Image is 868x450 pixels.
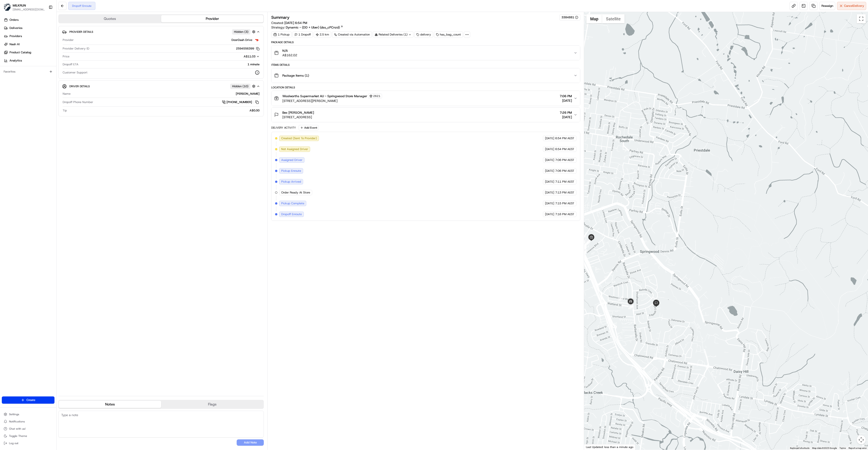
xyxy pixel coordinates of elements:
div: Package Details [271,40,580,44]
button: Show street map [586,14,602,23]
span: A$162.02 [282,53,297,57]
span: Dropoff Phone Number [63,100,93,104]
a: Created via Automation [332,31,372,38]
button: Flags [161,401,264,408]
a: Product Catalog [2,49,56,56]
span: Dropoff ETA [63,62,78,66]
button: Toggle fullscreen view [857,14,866,23]
button: Add Event [299,125,319,130]
button: A$11.03 [220,54,259,59]
button: Notifications [2,418,54,425]
span: N/A [282,48,297,53]
span: Provider [63,38,74,42]
img: doordash_logo_v2.png [254,37,259,43]
span: DoorDash Drive [231,38,252,42]
button: Quotes [59,15,161,22]
button: MILKRUNMILKRUN[EMAIL_ADDRESS][DOMAIN_NAME] [2,2,47,13]
span: Pickup Complete [281,201,304,205]
button: Driver DetailsHidden (10) [62,82,260,90]
span: Chat with us! [9,427,26,431]
span: Dropoff Enroute [281,212,302,216]
span: [DATE] 6:54 PM [284,21,307,25]
button: Hidden (3) [232,29,257,35]
span: Deliveries [9,26,22,30]
span: Tip [63,108,67,113]
span: 2621 [373,94,380,98]
a: Nash AI [2,41,56,48]
span: Package Items ( 1 ) [282,73,309,78]
div: Strategy: [271,25,343,30]
span: A$11.03 [244,54,255,58]
button: N/AA$162.02 [271,46,580,60]
span: Toggle Theme [9,434,27,438]
span: Assigned Driver [281,158,302,162]
span: Bex [PERSON_NAME] [282,110,314,115]
div: Delivery Activity [271,126,296,130]
span: Hidden ( 3 ) [234,30,248,34]
span: Notifications [9,420,25,423]
span: MILKRUN [13,3,26,8]
span: [DATE] [560,98,572,103]
span: Providers [9,34,22,38]
div: 1 Pickup [271,31,292,38]
span: Product Catalog [9,50,31,54]
a: Providers [2,33,56,40]
span: Created (Sent To Provider) [281,136,317,140]
button: Keyboard shortcuts [790,447,809,450]
button: Toggle Theme [2,433,54,439]
span: Order Ready At Store [281,191,310,195]
span: Created: [271,21,307,25]
button: CancelDelivery [837,2,866,10]
img: MILKRUN [4,4,11,11]
a: Open this area in Google Maps (opens a new window) [585,444,600,450]
img: Google [585,444,600,450]
a: Dynamic - (DD + Uber) (dss_cPCnzd) [286,25,343,30]
div: 6 [628,304,633,309]
span: Not Assigned Driver [281,147,308,151]
span: Orders [9,18,19,22]
span: Customer Support [63,71,87,75]
button: Create [2,396,54,404]
span: Create [26,398,35,402]
span: [DATE] [545,136,554,140]
button: Chat with us! [2,426,54,432]
span: Price [63,54,69,59]
button: [EMAIL_ADDRESS][DOMAIN_NAME] [13,8,45,11]
span: [DATE] [545,180,554,184]
span: Log out [9,441,18,445]
span: Hidden ( 10 ) [232,84,248,88]
span: [PHONE_NUMBER] [226,100,252,104]
span: Driver Details [69,85,90,88]
div: 3384881 [561,15,578,19]
div: 4 [585,240,590,245]
a: [PHONE_NUMBER] [222,100,259,105]
span: 6:54 PM AEST [555,136,574,140]
span: Cancel Delivery [844,4,864,8]
button: Provider DetailsHidden (3) [62,28,260,35]
button: Show satellite imagery [602,14,625,23]
div: Last Updated: less than a minute ago [584,444,635,450]
span: [DATE] [545,147,554,151]
span: 7:06 PM AEST [555,158,574,162]
div: delivery [414,31,433,38]
span: Name [63,92,71,96]
div: 1 minute [80,62,259,66]
span: 7:06 PM AEST [555,169,574,173]
span: Pickup Enroute [281,169,301,173]
div: 3 [585,240,590,245]
span: Reassign [821,4,833,8]
button: Map camera controls [857,435,866,444]
button: Hidden (10) [230,83,257,89]
div: [PERSON_NAME] [72,92,259,96]
span: 7:15 PM AEST [555,201,574,205]
span: [DATE] [545,158,554,162]
button: 2594556399 [236,47,259,51]
span: Provider Details [69,30,93,34]
span: [DATE] [545,212,554,216]
span: 7:11 PM AEST [555,180,574,184]
div: A$0.00 [69,108,259,113]
div: Favorites [2,68,54,75]
button: Provider [161,15,264,22]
